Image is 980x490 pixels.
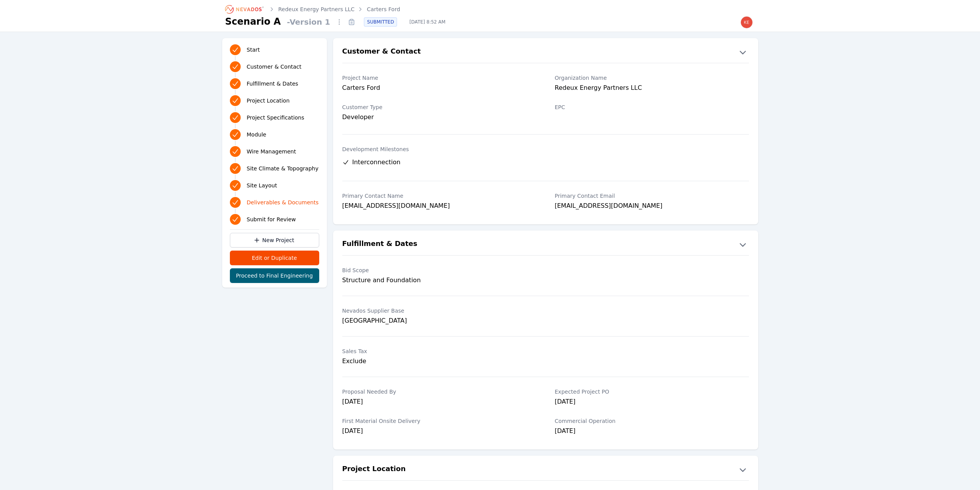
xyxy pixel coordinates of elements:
[225,3,400,15] nav: Breadcrumb
[342,74,536,82] label: Project Name
[230,251,319,265] button: Edit or Duplicate
[247,216,296,223] span: Submit for Review
[247,131,266,138] span: Module
[333,463,758,476] button: Project Location
[247,63,302,71] span: Customer & Contact
[342,463,406,476] h2: Project Location
[364,17,397,27] div: SUBMITTED
[247,46,260,54] span: Start
[342,276,536,285] div: Structure and Foundation
[352,158,400,167] span: Interconnection
[367,5,400,13] a: Carters Ford
[230,268,319,283] button: Proceed to Final Engineering
[230,233,319,248] a: New Project
[555,388,749,396] label: Expected Project PO
[342,417,536,425] label: First Material Onsite Delivery
[247,165,318,172] span: Site Climate & Topography
[342,83,536,94] div: Carters Ford
[342,426,536,437] div: [DATE]
[342,397,536,408] div: [DATE]
[230,43,319,226] nav: Progress
[225,15,281,28] h1: Scenario A
[342,347,536,355] label: Sales Tax
[555,74,749,82] label: Organization Name
[247,148,296,155] span: Wire Management
[333,238,758,251] button: Fulfillment & Dates
[342,46,421,58] h2: Customer & Contact
[342,307,536,315] label: Nevados Supplier Base
[555,192,749,200] label: Primary Contact Email
[284,17,333,27] span: - Version 1
[555,201,749,212] div: [EMAIL_ADDRESS][DOMAIN_NAME]
[555,426,749,437] div: [DATE]
[342,316,536,325] div: [GEOGRAPHIC_DATA]
[247,97,290,104] span: Project Location
[247,199,319,206] span: Deliverables & Documents
[342,266,536,274] label: Bid Scope
[342,192,536,200] label: Primary Contact Name
[740,16,753,29] img: kevin.west@nevados.solar
[247,80,298,88] span: Fulfillment & Dates
[555,103,749,111] label: EPC
[342,201,536,212] div: [EMAIL_ADDRESS][DOMAIN_NAME]
[247,114,305,121] span: Project Specifications
[342,103,536,111] label: Customer Type
[403,19,452,25] span: [DATE] 8:52 AM
[555,83,749,94] div: Redeux Energy Partners LLC
[342,357,536,366] div: Exclude
[342,145,749,153] label: Development Milestones
[555,417,749,425] label: Commercial Operation
[342,388,536,396] label: Proposal Needed By
[278,5,355,13] a: Redeux Energy Partners LLC
[342,238,417,251] h2: Fulfillment & Dates
[555,397,749,408] div: [DATE]
[342,113,536,122] div: Developer
[247,182,277,189] span: Site Layout
[333,46,758,58] button: Customer & Contact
